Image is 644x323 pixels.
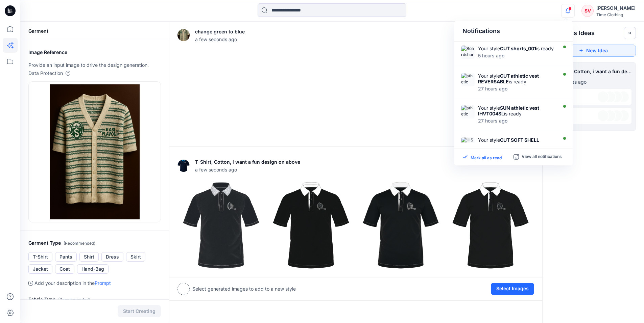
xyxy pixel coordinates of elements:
[28,239,161,247] h2: Garment Type
[50,84,140,219] img: eyJhbGciOiJIUzI1NiIsImtpZCI6IjAiLCJ0eXAiOiJKV1QifQ.eyJkYXRhIjp7InR5cGUiOiJzdG9yYWdlIiwicGF0aCI6Im...
[478,86,556,91] div: Monday, August 18, 2025 09:42
[195,166,300,173] span: a few seconds ago
[77,264,109,274] button: Hand-Bag
[358,182,444,269] img: 2.png
[28,48,161,56] h2: Image Reference
[596,4,636,12] div: [PERSON_NAME]
[79,252,99,262] button: Shirt
[500,46,536,51] strong: CUT shorts_001
[461,46,475,59] img: Boardshorts_001
[478,105,556,116] div: Your style is ready
[478,137,539,149] strong: CUT SOFT SHELL JACKET
[28,69,63,77] p: Data Protection
[596,12,636,17] div: Time Clothing
[55,252,77,262] button: Pants
[447,182,534,269] img: 3.png
[461,137,475,151] img: IHSJ010A AND C - SOFT SHELL JACKET
[478,105,539,116] strong: SUN athletic vest IHVT004SL
[581,5,594,17] div: SV
[64,241,95,246] span: ( Recommended )
[551,45,636,57] button: New Idea
[95,280,111,286] a: Prompt
[101,252,123,262] button: Dress
[478,118,556,123] div: Monday, August 18, 2025 09:31
[471,154,502,160] p: Mark all as read
[478,73,556,84] div: Your style is ready
[192,285,296,293] p: Select generated images to add to a new style
[178,182,264,269] img: 0.png
[478,137,556,149] div: Your style is ready
[28,252,52,262] button: T-Shirt
[478,53,556,58] div: Tuesday, August 19, 2025 07:46
[28,61,161,69] p: Provide an input image to drive the design generation.
[624,27,636,39] button: Toggle idea bar
[491,283,534,295] button: Select Images
[126,252,145,262] button: Skirt
[28,295,161,304] h2: Fabric Type
[34,279,111,287] p: Add your description in the
[555,78,631,86] p: August 19, 2025
[55,264,74,274] button: Coat
[177,29,190,41] img: eyJhbGciOiJIUzI1NiIsImtpZCI6IjAiLCJ0eXAiOiJKV1QifQ.eyJkYXRhIjp7InR5cGUiOiJzdG9yYWdlIiwicGF0aCI6Im...
[195,158,300,166] p: T-Shirt, Cotton, i want a fun design on above
[454,21,573,42] div: Notifications
[522,154,562,160] p: View all notifications
[177,160,190,172] img: eyJhbGciOiJIUzI1NiIsImtpZCI6IjAiLCJ0eXAiOiJKV1QifQ.eyJkYXRhIjp7InR5cGUiOiJzdG9yYWdlIiwicGF0aCI6Im...
[551,29,595,37] h2: Previous Ideas
[58,297,90,302] span: ( Recommended )
[195,36,245,43] span: a few seconds ago
[478,46,556,51] div: Your style is ready
[478,73,539,84] strong: CUT athletic vest REVERSABLE
[461,105,475,118] img: athletic vest IHVT004SL
[268,182,354,269] img: 1.png
[555,66,631,76] span: T-Shirt, Cotton, i want a fun design on above
[461,73,475,86] img: athletic vest IHVT004SL REVERSABLE
[28,264,52,274] button: Jacket
[195,28,245,36] p: change green to blue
